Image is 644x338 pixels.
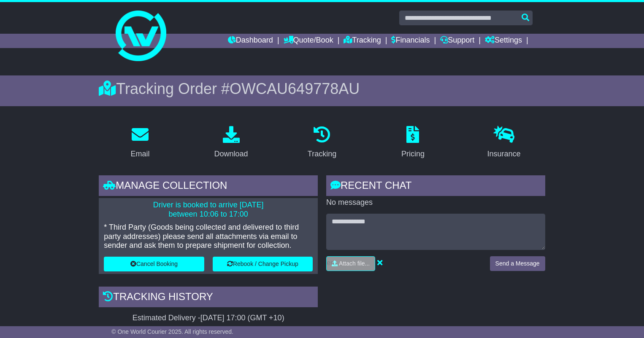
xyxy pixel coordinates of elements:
button: Cancel Booking [104,257,204,271]
div: RECENT CHAT [326,175,545,198]
a: Insurance [482,123,526,163]
div: Tracking [308,148,336,160]
span: OWCAU649778AU [230,80,360,97]
p: * Third Party (Goods being collected and delivered to third party addresses) please send all atta... [104,223,313,250]
button: Send a Message [490,256,545,271]
div: Estimated Delivery - [99,314,318,323]
div: Tracking history [99,287,318,309]
a: Tracking [344,34,381,48]
div: Pricing [401,148,425,160]
a: Financials [391,34,430,48]
a: Download [209,123,254,163]
div: Insurance [487,148,520,160]
a: Support [440,34,474,48]
button: Rebook / Change Pickup [213,257,313,271]
p: No messages [326,198,545,207]
div: Tracking Order # [99,80,545,98]
div: [DATE] 17:00 (GMT +10) [200,314,284,323]
span: © One World Courier 2025. All rights reserved. [111,328,233,335]
a: Quote/Book [284,34,333,48]
div: Download [214,148,248,160]
a: Dashboard [228,34,273,48]
a: Tracking [302,123,342,163]
div: Email [131,148,150,160]
a: Email [125,123,155,163]
a: Settings [485,34,522,48]
a: Pricing [396,123,430,163]
p: Driver is booked to arrive [DATE] between 10:06 to 17:00 [104,201,313,219]
div: Manage collection [99,175,318,198]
